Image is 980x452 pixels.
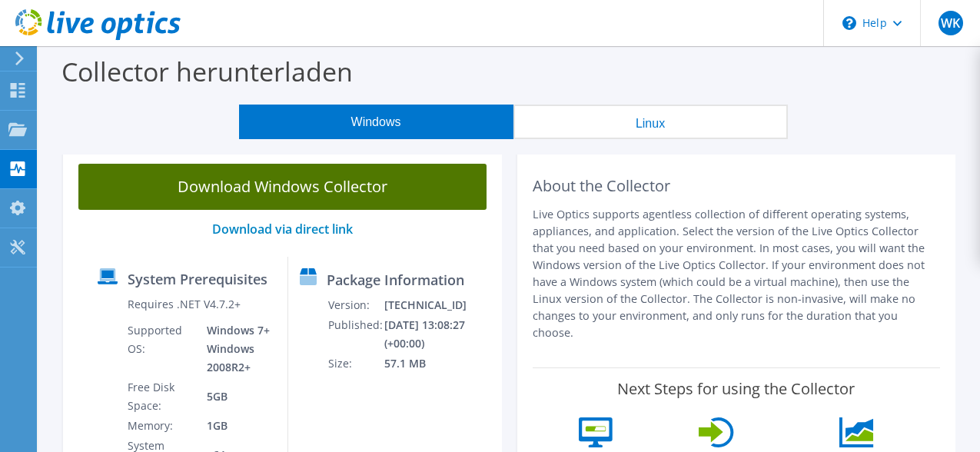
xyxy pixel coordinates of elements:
[327,295,384,315] td: Version:
[384,295,495,315] td: [TECHNICAL_ID]
[327,354,384,374] td: Size:
[384,354,495,374] td: 57.1 MB
[195,377,275,416] td: 5GB
[212,221,353,238] a: Download via direct link
[127,416,195,436] td: Memory:
[127,377,195,416] td: Free Disk Space:
[938,11,963,35] span: WK
[617,380,855,398] label: Next Steps for using the Collector
[533,206,941,341] p: Live Optics supports agentless collection of different operating systems, appliances, and applica...
[61,54,353,89] label: Collector herunterladen
[128,297,241,312] label: Requires .NET V4.7.2+
[195,321,275,377] td: Windows 7+ Windows 2008R2+
[127,321,195,377] td: Supported OS:
[327,315,384,354] td: Published:
[327,272,464,287] label: Package Information
[195,416,275,436] td: 1GB
[128,271,267,287] label: System Prerequisites
[384,315,495,354] td: [DATE] 13:08:27 (+00:00)
[842,16,856,30] svg: \n
[78,164,487,210] a: Download Windows Collector
[239,105,513,139] button: Windows
[513,105,788,139] button: Linux
[533,177,941,195] h2: About the Collector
